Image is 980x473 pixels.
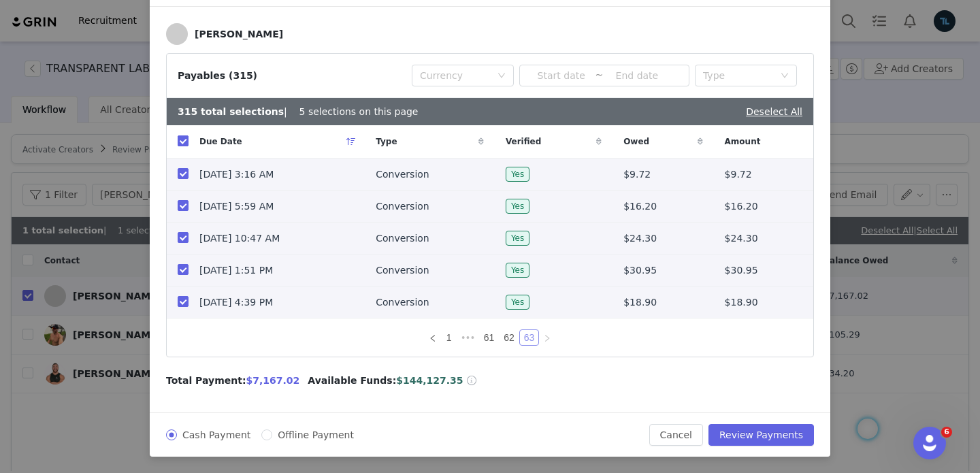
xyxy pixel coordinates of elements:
span: [DATE] 5:59 AM [199,199,274,214]
span: $18.90 [725,295,758,310]
span: Conversion [376,231,429,246]
li: Previous 3 Pages [457,329,479,346]
span: Yes [506,199,529,214]
input: Start date [527,68,595,83]
span: Verified [506,135,541,148]
span: Conversion [376,199,429,214]
span: $9.72 [725,167,752,182]
span: $7,167.02 [246,375,300,386]
span: Yes [506,167,529,182]
span: $16.20 [623,199,657,214]
span: Amount [725,135,761,148]
b: 315 total selections [178,106,284,117]
button: Cancel [649,424,703,446]
i: icon: right [543,334,551,342]
span: $16.20 [725,199,758,214]
div: [PERSON_NAME] [195,29,283,39]
span: [DATE] 4:39 PM [199,295,273,310]
span: Yes [506,263,529,278]
span: $24.30 [623,231,657,246]
li: 1 [441,329,457,346]
span: Conversion [376,263,429,278]
a: [PERSON_NAME] [166,23,283,45]
span: [DATE] 3:16 AM [199,167,274,182]
li: 61 [479,329,500,346]
iframe: Intercom live chat [913,427,946,459]
span: ••• [457,329,479,346]
a: 1 [442,330,457,345]
div: Payables (315) [178,69,257,83]
i: icon: down [781,71,789,81]
span: Due Date [199,135,242,148]
span: [DATE] 10:47 AM [199,231,280,246]
span: $24.30 [725,231,758,246]
span: Conversion [376,167,429,182]
span: $18.90 [623,295,657,310]
div: | 5 selections on this page [178,105,418,119]
span: $144,127.35 [396,375,463,386]
span: [DATE] 1:51 PM [199,263,273,278]
a: 63 [520,330,539,345]
a: Deselect All [746,106,802,117]
a: 62 [500,330,519,345]
span: Conversion [376,295,429,310]
li: Next Page [539,329,555,346]
li: Previous Page [425,329,441,346]
span: Available Funds: [308,374,396,388]
i: icon: down [497,71,506,81]
span: Total Payment: [166,374,246,388]
span: Yes [506,295,529,310]
span: $9.72 [623,167,651,182]
article: Payables [166,53,814,357]
div: Currency [420,69,491,82]
span: 6 [941,427,952,438]
i: icon: left [429,334,437,342]
span: Cash Payment [177,429,256,440]
div: Type [703,69,774,82]
span: Yes [506,231,529,246]
button: Review Payments [708,424,814,446]
span: $30.95 [725,263,758,278]
li: 63 [519,329,540,346]
a: 61 [480,330,499,345]
li: 62 [499,329,519,346]
span: $30.95 [623,263,657,278]
input: End date [603,68,670,83]
span: Owed [623,135,649,148]
span: Offline Payment [272,429,359,440]
span: Type [376,135,397,148]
